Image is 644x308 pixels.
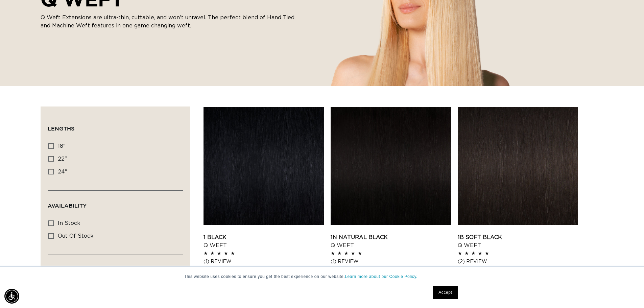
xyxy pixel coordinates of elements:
span: 22" [58,156,67,162]
p: This website uses cookies to ensure you get the best experience on our website. [184,274,460,280]
a: 1N Natural Black Q Weft [331,233,451,250]
span: Out of stock [58,233,94,239]
a: 1 Black Q Weft [204,233,324,250]
p: Q Weft Extensions are ultra-thin, cuttable, and won’t unravel. The perfect blend of Hand Tied and... [41,14,297,30]
span: 18" [58,143,66,149]
a: Accept [433,286,458,299]
summary: Lengths (0 selected) [48,114,183,138]
summary: Availability (0 selected) [48,191,183,215]
span: Availability [48,203,87,209]
span: 24" [58,169,67,174]
a: 1B Soft Black Q Weft [458,233,578,250]
span: Lengths [48,125,74,132]
a: Learn more about our Cookie Policy. [345,274,418,279]
summary: Color Shades (0 selected) [48,255,183,279]
div: Accessibility Menu [4,289,19,304]
span: In stock [58,220,80,226]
